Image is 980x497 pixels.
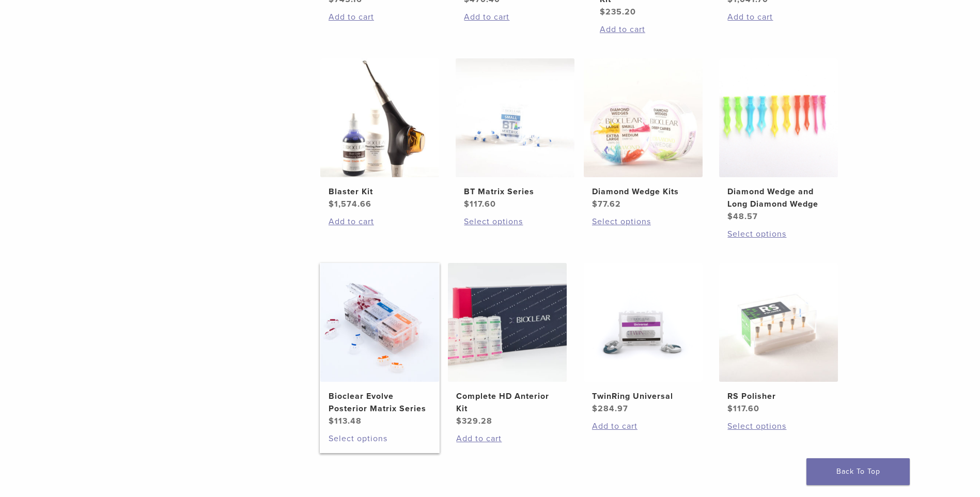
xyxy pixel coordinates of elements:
[329,416,334,426] span: $
[584,263,703,382] img: TwinRing Universal
[592,185,694,198] h2: Diamond Wedge Kits
[592,199,598,209] span: $
[727,211,758,222] bdi: 48.57
[464,185,566,198] h2: BT Matrix Series
[464,11,566,23] a: Add to cart: “Black Triangle (BT) Kit”
[583,263,704,415] a: TwinRing UniversalTwinRing Universal $284.97
[456,416,492,426] bdi: 329.28
[727,211,733,222] span: $
[456,390,558,415] h2: Complete HD Anterior Kit
[455,58,575,210] a: BT Matrix SeriesBT Matrix Series $117.60
[727,403,759,414] bdi: 117.60
[719,58,838,177] img: Diamond Wedge and Long Diamond Wedge
[727,228,830,240] a: Select options for “Diamond Wedge and Long Diamond Wedge”
[320,58,439,177] img: Blaster Kit
[727,185,830,210] h2: Diamond Wedge and Long Diamond Wedge
[329,11,431,23] a: Add to cart: “Evolve All-in-One Kit”
[329,185,431,198] h2: Blaster Kit
[329,199,334,209] span: $
[719,58,839,223] a: Diamond Wedge and Long Diamond WedgeDiamond Wedge and Long Diamond Wedge $48.57
[592,390,694,402] h2: TwinRing Universal
[329,432,431,445] a: Select options for “Bioclear Evolve Posterior Matrix Series”
[464,215,566,228] a: Select options for “BT Matrix Series”
[806,458,910,485] a: Back To Top
[600,7,636,17] bdi: 235.20
[592,403,628,414] bdi: 284.97
[448,263,567,382] img: Complete HD Anterior Kit
[592,403,598,414] span: $
[592,215,694,228] a: Select options for “Diamond Wedge Kits”
[456,432,558,445] a: Add to cart: “Complete HD Anterior Kit”
[727,390,830,402] h2: RS Polisher
[320,263,440,427] a: Bioclear Evolve Posterior Matrix SeriesBioclear Evolve Posterior Matrix Series $113.48
[329,215,431,228] a: Add to cart: “Blaster Kit”
[464,199,470,209] span: $
[600,7,605,17] span: $
[592,199,621,209] bdi: 77.62
[447,263,568,427] a: Complete HD Anterior KitComplete HD Anterior Kit $329.28
[329,199,371,209] bdi: 1,574.66
[600,23,702,36] a: Add to cart: “Rockstar (RS) Polishing Kit”
[719,263,838,382] img: RS Polisher
[464,199,496,209] bdi: 117.60
[592,420,694,432] a: Add to cart: “TwinRing Universal”
[320,58,440,210] a: Blaster KitBlaster Kit $1,574.66
[727,420,830,432] a: Select options for “RS Polisher”
[719,263,839,415] a: RS PolisherRS Polisher $117.60
[456,416,462,426] span: $
[727,11,830,23] a: Add to cart: “HeatSync Kit”
[584,58,703,177] img: Diamond Wedge Kits
[456,58,574,177] img: BT Matrix Series
[329,390,431,415] h2: Bioclear Evolve Posterior Matrix Series
[320,263,439,382] img: Bioclear Evolve Posterior Matrix Series
[583,58,704,210] a: Diamond Wedge KitsDiamond Wedge Kits $77.62
[727,403,733,414] span: $
[329,416,362,426] bdi: 113.48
